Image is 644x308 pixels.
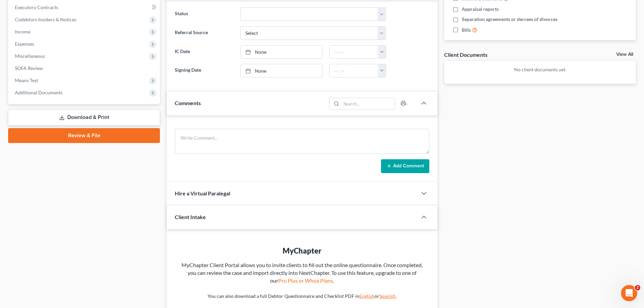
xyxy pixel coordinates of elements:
a: Executory Contracts [9,1,160,14]
span: Means Test [15,77,38,83]
span: Executory Contracts [15,4,58,10]
label: Status [171,7,237,21]
button: Add Comment [381,159,429,173]
label: Referral Source [171,26,237,40]
a: None [241,64,322,77]
span: Expenses [15,41,34,47]
a: None [241,46,322,58]
div: Client Documents [444,51,487,58]
a: SOFA Review [9,62,160,74]
p: No client documents yet. [450,66,630,73]
a: Pro Plus or Whoa Plans [278,277,333,284]
span: SOFA Review [15,65,43,71]
span: Additional Documents [15,90,63,95]
a: View All [616,52,633,57]
input: Search... [341,98,395,110]
span: MyChapter Client Portal allows you to invite clients to fill out the online questionnaire. Once c... [182,262,423,284]
label: IC Date [171,45,237,59]
div: MyChapter [180,245,424,256]
input: -- : -- [330,46,378,58]
a: Review & File [8,128,160,143]
p: You can also download a full Debtor Questionnaire and Checklist PDF in or [180,293,424,300]
span: Income [15,29,30,34]
span: Client Intake [175,214,206,220]
span: Separation agreements or decrees of divorces [462,16,557,23]
label: Signing Date [171,64,237,77]
span: Codebtors Insiders & Notices [15,17,76,22]
span: Comments [175,100,201,106]
a: Download & Print [8,110,160,125]
a: Spanish. [379,293,397,299]
span: Miscellaneous [15,53,45,59]
input: -- : -- [330,64,378,77]
span: Appraisal reports [462,6,499,13]
span: Bills [462,27,471,33]
span: 2 [635,285,640,290]
span: Hire a Virtual Paralegal [175,190,230,196]
a: English [359,293,375,299]
iframe: Intercom live chat [621,285,637,301]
